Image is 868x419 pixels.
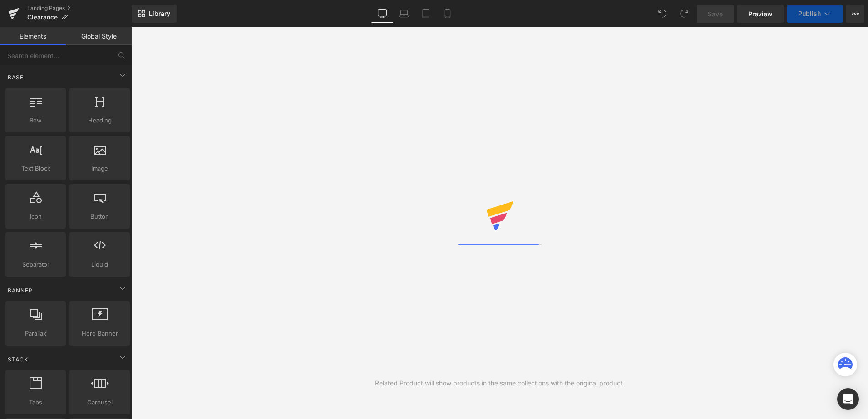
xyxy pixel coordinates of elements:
div: Open Intercom Messenger [837,388,859,410]
span: Text Block [8,164,63,173]
span: Library [149,10,170,18]
span: Hero Banner [72,329,127,338]
span: Row [8,116,63,125]
span: Base [7,73,25,82]
a: Desktop [371,5,393,23]
span: Parallax [8,329,63,338]
a: Tablet [415,5,437,23]
span: Publish [798,10,821,17]
span: Icon [8,212,63,221]
a: Global Style [66,27,132,45]
span: Preview [748,9,773,19]
a: Landing Pages [27,5,132,12]
span: Image [72,164,127,173]
span: Heading [72,116,127,125]
span: Carousel [72,398,127,407]
span: Save [708,9,723,19]
button: Undo [653,5,671,23]
span: Liquid [72,260,127,269]
span: Stack [7,355,29,364]
button: Publish [787,5,843,23]
a: Laptop [393,5,415,23]
span: Tabs [8,398,63,407]
span: Button [72,212,127,221]
span: Separator [8,260,63,269]
a: Preview [737,5,784,23]
a: Mobile [437,5,459,23]
span: Banner [7,286,34,295]
button: More [846,5,864,23]
span: Clearance [27,14,58,21]
div: Related Product will show products in the same collections with the original product. [375,378,625,388]
a: New Library [132,5,177,23]
button: Redo [675,5,693,23]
